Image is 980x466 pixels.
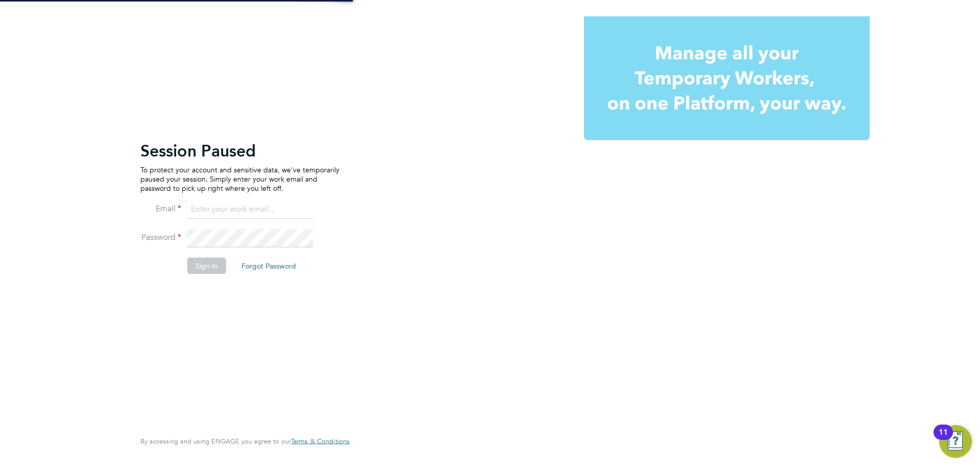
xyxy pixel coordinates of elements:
[291,437,350,446] a: Terms & Conditions
[140,232,181,242] label: Password
[939,432,948,446] div: 11
[140,437,350,446] span: By accessing and using ENGAGE you agree to our
[140,165,339,193] p: To protect your account and sensitive data, we've temporarily paused your session. Simply enter y...
[233,257,304,274] button: Forgot Password
[140,140,339,161] h2: Session Paused
[187,201,313,219] input: Enter your work email...
[140,203,181,214] label: Email
[939,425,972,458] button: Open Resource Center, 11 new notifications
[187,257,226,274] button: Sign In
